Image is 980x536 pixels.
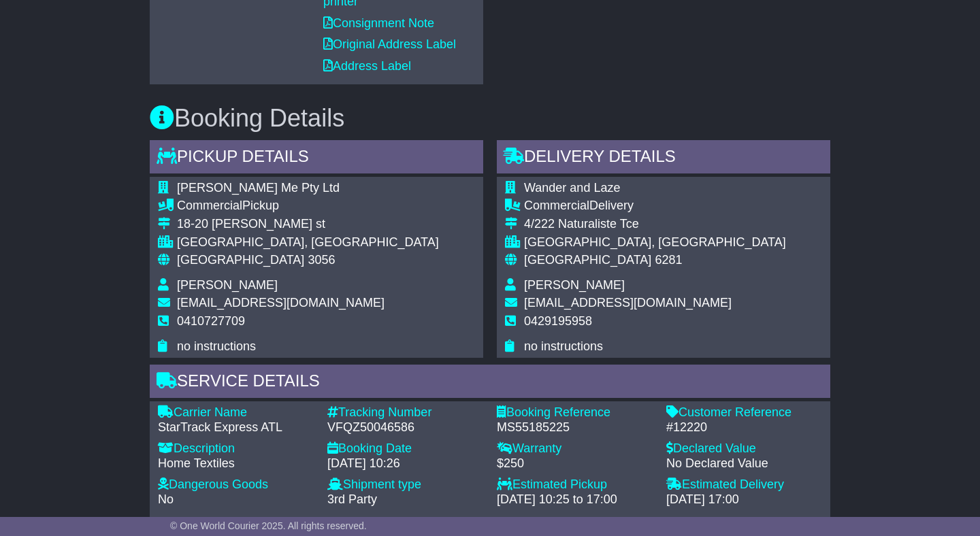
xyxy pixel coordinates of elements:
a: Address Label [323,59,411,73]
a: Original Address Label [323,37,456,51]
span: 0410727709 [177,314,245,328]
span: 0429195958 [524,314,592,328]
div: Customer Reference [666,405,822,420]
div: Pickup Details [150,140,483,177]
div: StarTrack Express ATL [158,420,314,435]
span: Commercial [524,199,589,212]
div: [GEOGRAPHIC_DATA], [GEOGRAPHIC_DATA] [524,235,786,250]
div: Booking Reference [497,405,653,420]
div: VFQZ50046586 [327,420,483,435]
span: 3rd Party [327,492,377,506]
div: Carrier Name [158,405,314,420]
div: Description [158,441,314,456]
div: Tracking Number [327,405,483,420]
div: $250 [497,456,653,471]
div: Declared Value [666,441,822,456]
span: [GEOGRAPHIC_DATA] [177,253,304,267]
span: Wander and Laze [524,181,620,195]
span: [PERSON_NAME] Me Pty Ltd [177,181,340,195]
div: Service Details [150,365,830,401]
div: Dangerous Goods [158,478,314,492]
div: No Declared Value [666,456,822,471]
div: Home Textiles [158,456,314,471]
div: [DATE] 17:00 [666,492,822,507]
div: Shipment type [327,478,483,492]
div: #12220 [666,420,822,435]
div: MS55185225 [497,420,653,435]
span: [GEOGRAPHIC_DATA] [524,253,651,267]
span: [PERSON_NAME] [177,278,278,292]
div: 4/222 Naturaliste Tce [524,217,786,232]
div: Warranty [497,441,653,456]
div: Delivery [524,199,786,214]
span: [PERSON_NAME] [524,278,625,292]
a: Consignment Note [323,16,434,30]
span: no instructions [177,339,256,353]
span: [EMAIL_ADDRESS][DOMAIN_NAME] [177,296,385,309]
div: Booking Date [327,441,483,456]
div: [GEOGRAPHIC_DATA], [GEOGRAPHIC_DATA] [177,235,439,250]
span: No [158,492,174,506]
div: Pickup [177,199,439,214]
div: [DATE] 10:25 to 17:00 [497,492,653,507]
div: Estimated Pickup [497,478,653,492]
span: [EMAIL_ADDRESS][DOMAIN_NAME] [524,296,732,309]
span: © One World Courier 2025. All rights reserved. [170,520,367,531]
div: Estimated Delivery [666,478,822,492]
div: Delivery Details [497,140,830,177]
span: Commercial [177,199,242,212]
span: 6281 [655,253,682,267]
div: [DATE] 10:26 [327,456,483,471]
span: 3056 [308,253,335,267]
div: 18-20 [PERSON_NAME] st [177,217,439,232]
span: no instructions [524,339,603,353]
h3: Booking Details [150,105,830,132]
